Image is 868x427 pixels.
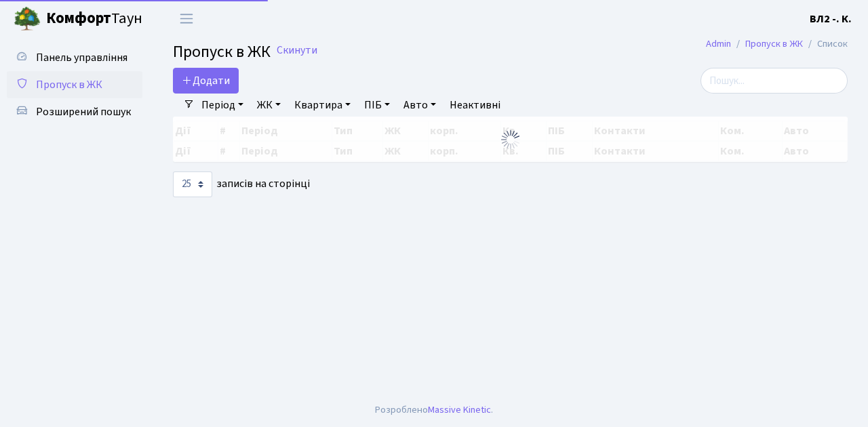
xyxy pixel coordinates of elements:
a: Квартира [289,94,356,117]
nav: breadcrumb [686,30,868,58]
span: Панель управління [36,50,127,65]
img: Обробка... [500,129,521,150]
a: Пропуск в ЖК [7,71,142,98]
button: Переключити навігацію [170,7,203,30]
span: Таун [46,7,142,30]
a: Неактивні [444,94,506,117]
a: Massive Kinetic [428,403,491,417]
a: ЖК [252,94,286,117]
a: Період [196,94,249,117]
a: ПІБ [359,94,395,117]
select: записів на сторінці [173,171,212,197]
a: Розширений пошук [7,98,142,125]
b: ВЛ2 -. К. [810,12,852,26]
b: Комфорт [46,7,111,29]
input: Пошук... [701,68,848,94]
li: Список [803,37,848,52]
a: Авто [398,94,441,117]
label: записів на сторінці [173,171,310,197]
a: Скинути [277,44,317,57]
a: Додати [173,68,239,94]
a: Admin [706,37,731,51]
span: Додати [182,73,230,88]
span: Пропуск в ЖК [36,77,102,92]
div: Розроблено . [375,403,493,418]
span: Розширений пошук [36,104,131,119]
span: Пропуск в ЖК [173,40,271,64]
img: logo.png [14,5,41,33]
a: ВЛ2 -. К. [810,11,852,27]
a: Панель управління [7,44,142,71]
a: Пропуск в ЖК [745,37,803,51]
